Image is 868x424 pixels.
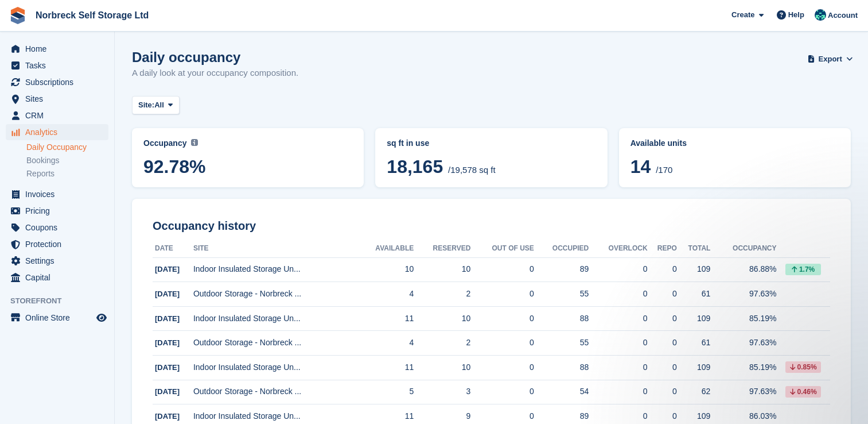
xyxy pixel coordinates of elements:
[414,282,470,307] td: 2
[589,337,647,349] div: 0
[193,257,356,282] td: Indoor Insulated Storage Un...
[356,257,414,282] td: 10
[193,240,356,258] th: Site
[26,142,108,153] a: Daily Occupancy
[6,124,108,140] a: menu
[589,263,647,275] div: 0
[731,9,754,21] span: Create
[470,240,534,258] th: Out of Use
[25,41,94,57] span: Home
[9,7,26,24] img: stora-icon-8386f47178a22dfd0bd8f6a31ec36ba5ce8667c1dd55bd0f319d3a0aa187defe.svg
[356,240,414,258] th: Available
[648,410,677,422] div: 0
[630,138,687,148] span: Available units
[155,290,180,298] span: [DATE]
[414,331,470,356] td: 2
[6,310,108,326] a: menu
[448,165,496,175] span: /19,578 sq ft
[155,387,180,396] span: [DATE]
[387,137,595,149] abbr: Current breakdown of %{unit} occupied
[6,41,108,57] a: menu
[193,282,356,307] td: Outdoor Storage - Norbreck ...
[6,253,108,269] a: menu
[155,265,180,273] span: [DATE]
[788,9,804,21] span: Help
[25,74,94,90] span: Subscriptions
[589,361,647,373] div: 0
[10,295,114,307] span: Storefront
[534,288,589,300] div: 55
[710,306,776,331] td: 85.19%
[25,186,94,202] span: Invoices
[31,6,153,25] a: Norbreck Self Storage Ltd
[534,240,589,258] th: Occupied
[677,306,711,331] td: 109
[25,219,94,236] span: Coupons
[534,263,589,275] div: 89
[25,269,94,286] span: Capital
[193,356,356,380] td: Indoor Insulated Storage Un...
[138,99,154,111] span: Site:
[155,412,180,421] span: [DATE]
[6,203,108,219] a: menu
[589,386,647,398] div: 0
[356,380,414,404] td: 5
[648,313,677,325] div: 0
[193,331,356,356] td: Outdoor Storage - Norbreck ...
[25,203,94,219] span: Pricing
[710,257,776,282] td: 86.88%
[25,253,94,269] span: Settings
[356,331,414,356] td: 4
[534,337,589,349] div: 55
[785,386,821,398] div: 0.46%
[414,356,470,380] td: 10
[414,240,470,258] th: Reserved
[154,99,164,111] span: All
[710,356,776,380] td: 85.19%
[470,380,534,404] td: 0
[153,240,193,258] th: Date
[470,306,534,331] td: 0
[193,380,356,404] td: Outdoor Storage - Norbreck ...
[25,57,94,74] span: Tasks
[710,282,776,307] td: 97.63%
[828,10,858,21] span: Account
[153,219,830,233] h2: Occupancy history
[470,331,534,356] td: 0
[648,361,677,373] div: 0
[6,57,108,74] a: menu
[25,124,94,140] span: Analytics
[356,356,414,380] td: 11
[589,240,647,258] th: Overlock
[534,361,589,373] div: 88
[155,338,180,347] span: [DATE]
[534,410,589,422] div: 89
[656,165,672,175] span: /170
[710,240,776,258] th: Occupancy
[6,107,108,124] a: menu
[6,236,108,252] a: menu
[819,53,842,65] span: Export
[677,380,711,404] td: 62
[132,67,298,80] p: A daily look at your occupancy composition.
[387,138,429,148] span: sq ft in use
[25,236,94,252] span: Protection
[648,386,677,398] div: 0
[95,311,108,325] a: Preview store
[414,380,470,404] td: 3
[143,137,352,149] abbr: Current percentage of sq ft occupied
[710,380,776,404] td: 97.63%
[809,49,851,68] button: Export
[470,257,534,282] td: 0
[6,186,108,202] a: menu
[143,156,352,177] span: 92.78%
[26,155,108,166] a: Bookings
[648,337,677,349] div: 0
[155,363,180,372] span: [DATE]
[6,219,108,236] a: menu
[132,96,180,115] button: Site: All
[710,331,776,356] td: 97.63%
[6,91,108,107] a: menu
[25,91,94,107] span: Sites
[414,306,470,331] td: 10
